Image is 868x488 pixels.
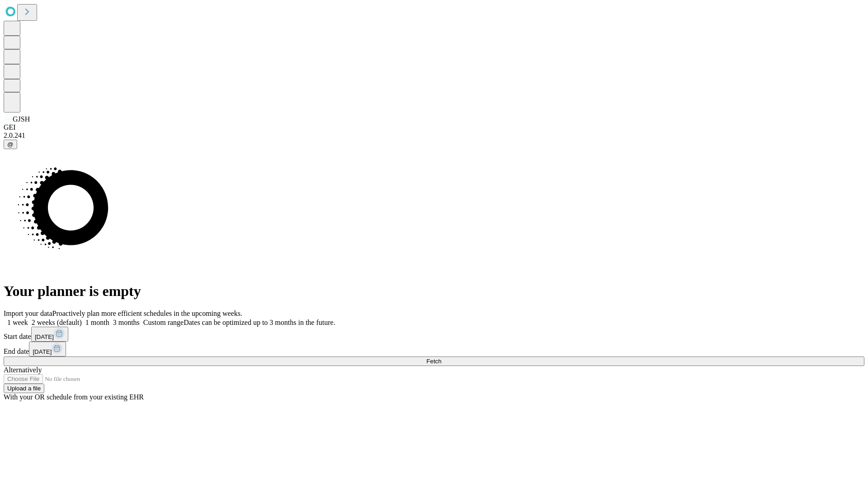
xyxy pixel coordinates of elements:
button: Fetch [4,357,864,366]
span: 2 weeks (default) [32,319,82,326]
div: Start date [4,327,864,342]
span: GJSH [13,115,30,123]
div: End date [4,342,864,357]
span: Alternatively [4,366,42,374]
button: Upload a file [4,384,44,393]
span: [DATE] [35,333,54,340]
h1: Your planner is empty [4,283,864,300]
span: Fetch [426,358,441,365]
button: @ [4,140,17,149]
span: @ [7,141,14,148]
div: GEI [4,123,864,131]
span: Proactively plan more efficient schedules in the upcoming weeks. [52,310,242,317]
span: With your OR schedule from your existing EHR [4,393,144,401]
span: 1 week [7,319,28,326]
button: [DATE] [31,327,68,342]
div: 2.0.241 [4,131,864,140]
span: Dates can be optimized up to 3 months in the future. [184,319,335,326]
span: [DATE] [33,348,52,355]
span: Import your data [4,310,52,317]
span: 3 months [113,319,140,326]
button: [DATE] [29,342,66,357]
span: Custom range [143,319,184,326]
span: 1 month [85,319,109,326]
